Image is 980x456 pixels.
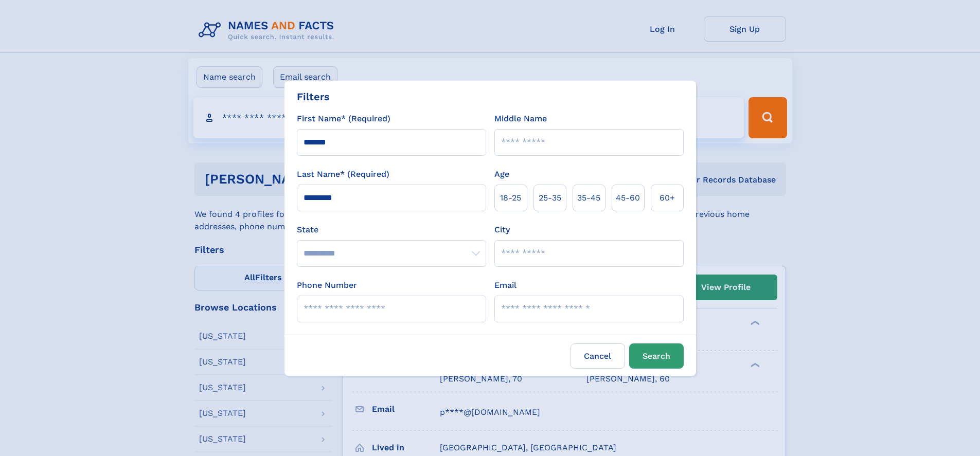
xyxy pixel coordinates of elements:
[297,113,390,125] label: First Name* (Required)
[571,343,625,369] label: Cancel
[494,224,510,236] label: City
[297,224,486,236] label: State
[616,192,640,204] span: 45‑60
[494,168,509,180] label: Age
[297,279,357,291] label: Phone Number
[660,192,675,204] span: 60+
[297,168,389,180] label: Last Name* (Required)
[629,343,684,369] button: Search
[494,113,547,125] label: Middle Name
[500,192,521,204] span: 18‑25
[577,192,600,204] span: 35‑45
[297,89,330,104] div: Filters
[539,192,561,204] span: 25‑35
[494,279,516,291] label: Email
